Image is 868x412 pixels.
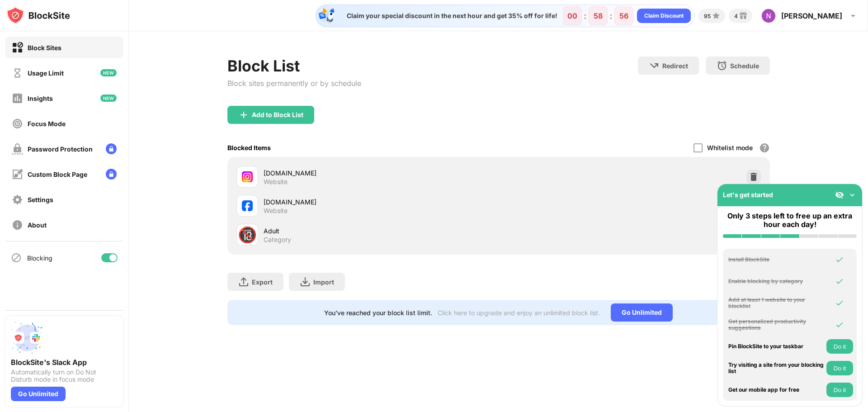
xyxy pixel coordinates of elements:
div: Enable blocking by category [728,278,824,284]
img: customize-block-page-off.svg [12,169,23,180]
img: reward-small.svg [738,10,749,21]
button: Do it [826,383,853,397]
div: Usage Limit [28,69,64,77]
div: About [28,221,47,229]
div: Whitelist mode [707,144,753,152]
div: 4 [734,13,738,19]
div: 58 [594,11,603,20]
div: [PERSON_NAME] [781,11,842,20]
img: omni-check.svg [835,298,844,308]
div: Install BlockSite [728,256,824,263]
img: favicons [242,171,253,182]
img: new-icon.svg [100,69,117,76]
div: Blocking [27,254,52,262]
img: ACg8ocJIo9EOmIedc5IQTEdmfu2cB_lGQi-hdry7CPOenwFQ=s96-c [761,9,776,23]
div: Export [252,278,273,286]
img: blocking-icon.svg [11,252,22,263]
div: Add at least 1 website to your blocklist [728,297,824,310]
div: Website [264,178,288,186]
div: Click here to upgrade and enjoy an unlimited block list. [438,309,600,317]
div: BlockSite's Slack App [11,358,118,367]
img: lock-menu.svg [106,143,117,154]
div: You’ve reached your block list limit. [324,309,432,317]
div: : [608,9,614,23]
img: favicons [242,200,253,211]
div: Try visiting a site from your blocking list [728,362,824,375]
div: Custom Block Page [28,170,87,178]
img: settings-off.svg [12,194,23,205]
button: Do it [826,361,853,375]
div: Block sites permanently or by schedule [227,79,361,88]
img: focus-off.svg [12,118,23,129]
div: Only 3 steps left to free up an extra hour each day! [723,212,857,229]
div: 95 [704,13,711,19]
div: Add to Block List [252,111,303,118]
div: 00 [567,11,577,20]
button: Do it [826,339,853,354]
div: Go Unlimited [611,303,673,322]
img: omni-check.svg [835,277,844,286]
div: Blocked Items [227,144,271,152]
div: Claim your special discount in the next hour and get 35% off for life! [341,12,557,20]
div: Get personalized productivity suggestions [728,318,824,331]
div: Block Sites [28,44,61,52]
img: password-protection-off.svg [12,143,23,155]
img: insights-off.svg [12,93,23,104]
div: Import [313,278,334,286]
div: [DOMAIN_NAME] [264,168,499,178]
div: Focus Mode [28,120,66,128]
img: logo-blocksite.svg [6,6,70,24]
div: Password Protection [28,145,93,153]
img: new-icon.svg [100,95,117,102]
div: Pin BlockSite to your taskbar [728,343,824,350]
div: 🔞 [238,226,257,244]
img: omni-check.svg [835,255,844,264]
img: about-off.svg [12,219,23,231]
div: Let's get started [723,191,773,199]
div: 56 [619,11,628,20]
div: Claim Discount [644,11,684,20]
div: Block List [227,57,361,75]
div: : [582,9,589,23]
img: points-small.svg [711,10,722,21]
div: Get our mobile app for free [728,387,824,393]
div: Go Unlimited [11,387,66,401]
img: time-usage-off.svg [12,67,23,79]
div: Insights [28,95,53,102]
img: block-on.svg [12,42,23,53]
div: Category [264,236,291,244]
img: omni-check.svg [835,320,844,329]
img: omni-setup-toggle.svg [848,190,857,199]
div: Redirect [662,62,688,70]
img: eye-not-visible.svg [835,190,844,199]
div: Schedule [730,62,759,70]
img: lock-menu.svg [106,169,117,180]
div: Adult [264,226,499,236]
img: specialOfferDiscount.svg [318,7,336,25]
div: Automatically turn on Do Not Disturb mode in focus mode [11,369,118,383]
img: push-slack.svg [11,322,43,354]
div: [DOMAIN_NAME] [264,197,499,207]
div: Settings [28,196,53,204]
div: Website [264,207,288,215]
